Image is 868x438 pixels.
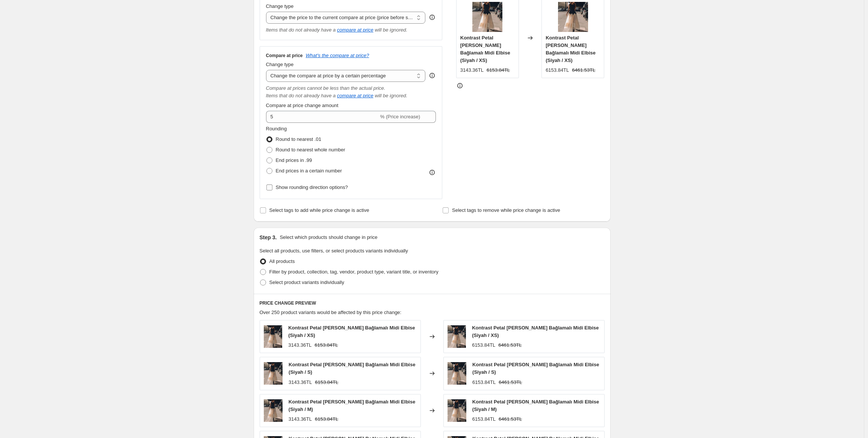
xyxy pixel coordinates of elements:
[546,66,569,74] div: 6153.84TL
[460,66,484,74] div: 3143.36TL
[266,85,386,91] i: Compare at prices cannot be less than the actual price.
[266,53,303,59] h3: Compare at price
[266,93,336,98] i: Items that do not already have a
[260,248,408,254] span: Select all products, use filters, or select products variants individually
[288,341,312,349] div: 3143.36TL
[448,325,466,348] img: B1708587366005_80x.jpg
[269,258,295,264] span: All products
[306,53,369,58] button: What's the compare at price?
[260,300,605,306] h6: PRICE CHANGE PREVIEW
[472,341,495,349] div: 6153.84TL
[266,62,294,67] span: Change type
[289,415,312,423] div: 3143.36TL
[499,415,522,423] strike: 6461.53TL
[337,93,374,98] button: compare at price
[276,157,312,163] span: End prices in .99
[264,399,283,422] img: B1708587366005_80x.jpg
[266,126,287,131] span: Rounding
[276,168,342,174] span: End prices in a certain number
[288,325,415,338] span: Kontrast Petal [PERSON_NAME] Bağlamalı Midi Elbise (Siyah / XS)
[572,66,595,74] strike: 6461.53TL
[472,379,496,386] div: 6153.84TL
[498,341,522,349] strike: 6461.53TL
[315,379,338,386] strike: 6153.84TL
[289,399,415,412] span: Kontrast Petal [PERSON_NAME] Bağlamalı Midi Elbise (Siyah / M)
[472,362,599,375] span: Kontrast Petal [PERSON_NAME] Bağlamalı Midi Elbise (Siyah / S)
[276,147,345,153] span: Round to nearest whole number
[266,103,339,108] span: Compare at price change amount
[428,72,436,79] div: help
[375,93,407,98] i: will be ignored.
[276,136,321,142] span: Round to nearest .01
[448,362,467,385] img: B1708587366005_80x.jpg
[472,325,599,338] span: Kontrast Petal [PERSON_NAME] Bağlamalı Midi Elbise (Siyah / XS)
[452,207,560,213] span: Select tags to remove while price change is active
[276,184,348,190] span: Show rounding direction options?
[472,2,502,32] img: B1708587366005_80x.jpg
[337,27,374,33] button: compare at price
[487,66,510,74] strike: 6153.84TL
[269,207,369,213] span: Select tags to add while price change is active
[264,325,283,348] img: B1708587366005_80x.jpg
[472,415,496,423] div: 6153.84TL
[546,35,596,63] span: Kontrast Petal [PERSON_NAME] Bağlamalı Midi Elbise (Siyah / XS)
[315,415,338,423] strike: 6153.84TL
[472,399,599,412] span: Kontrast Petal [PERSON_NAME] Bağlamalı Midi Elbise (Siyah / M)
[380,114,420,119] span: % (Price increase)
[269,269,439,275] span: Filter by product, collection, tag, vendor, product type, variant title, or inventory
[428,14,436,21] div: help
[280,234,377,241] p: Select which products should change in price
[266,111,379,123] input: -15
[315,341,338,349] strike: 6153.84TL
[448,399,466,422] img: B1708587366005_80x.jpg
[264,362,283,385] img: B1708587366005_80x.jpg
[266,3,294,9] span: Change type
[499,379,522,386] strike: 6461.53TL
[266,27,336,33] i: Items that do not already have a
[375,27,407,33] i: will be ignored.
[260,234,277,241] h2: Step 3.
[289,362,415,375] span: Kontrast Petal [PERSON_NAME] Bağlamalı Midi Elbise (Siyah / S)
[460,35,510,63] span: Kontrast Petal [PERSON_NAME] Bağlamalı Midi Elbise (Siyah / XS)
[558,2,588,32] img: B1708587366005_80x.jpg
[260,310,402,315] span: Over 250 product variants would be affected by this price change:
[269,279,344,285] span: Select product variants individually
[289,379,312,386] div: 3143.36TL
